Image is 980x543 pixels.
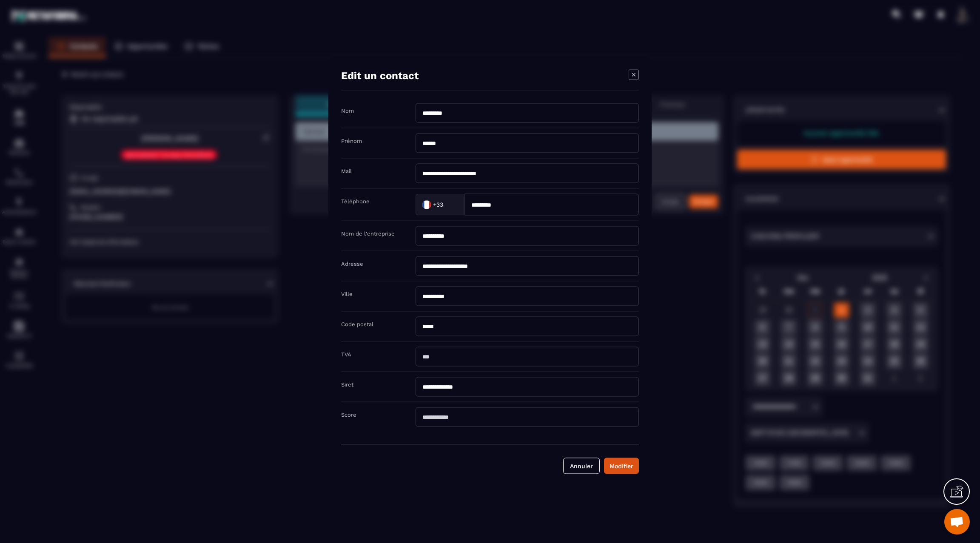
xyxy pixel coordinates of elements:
[341,260,363,267] label: Adresse
[341,411,356,418] label: Score
[341,107,354,114] label: Nom
[341,381,353,387] label: Siret
[341,230,395,236] label: Nom de l'entreprise
[563,458,600,474] button: Annuler
[416,193,464,215] div: Search for option
[445,198,456,211] input: Search for option
[944,509,970,534] div: Ouvrir le chat
[341,351,351,357] label: TVA
[341,290,353,297] label: Ville
[604,458,639,474] button: Modifier
[341,321,373,327] label: Code postal
[341,137,362,144] label: Prénom
[341,198,370,204] label: Téléphone
[341,69,419,81] h4: Edit un contact
[433,200,443,209] span: +33
[418,196,435,213] img: Country Flag
[341,168,352,174] label: Mail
